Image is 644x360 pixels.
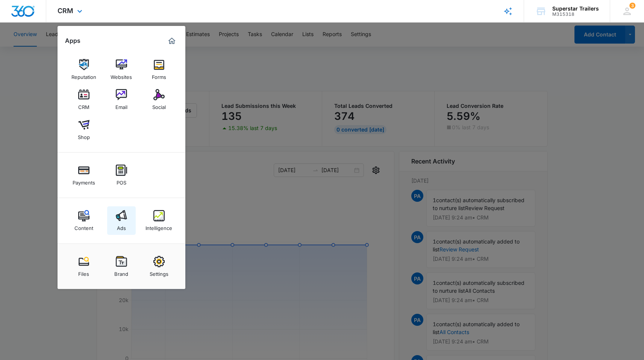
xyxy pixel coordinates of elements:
[114,267,128,277] div: Brand
[629,3,635,9] span: 3
[78,267,89,277] div: Files
[58,7,73,15] span: CRM
[145,55,173,84] a: Forms
[107,252,136,281] a: Brand
[145,221,172,231] div: Intelligence
[107,206,136,235] a: Ads
[70,115,98,144] a: Shop
[117,176,126,186] div: POS
[107,161,136,189] a: POS
[65,37,80,44] h2: Apps
[107,85,136,114] a: Email
[71,70,96,80] div: Reputation
[145,206,173,235] a: Intelligence
[552,6,599,12] div: account name
[145,85,173,114] a: Social
[166,35,178,47] a: Marketing 360® Dashboard
[107,55,136,84] a: Websites
[145,252,173,281] a: Settings
[150,267,168,277] div: Settings
[117,221,126,231] div: Ads
[70,85,98,114] a: CRM
[152,70,166,80] div: Forms
[152,100,166,110] div: Social
[73,176,95,186] div: Payments
[70,161,98,189] a: Payments
[629,3,635,9] div: notifications count
[115,100,127,110] div: Email
[78,100,89,110] div: CRM
[70,55,98,84] a: Reputation
[70,206,98,235] a: Content
[70,252,98,281] a: Files
[74,221,93,231] div: Content
[78,130,90,140] div: Shop
[111,70,132,80] div: Websites
[552,12,599,17] div: account id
